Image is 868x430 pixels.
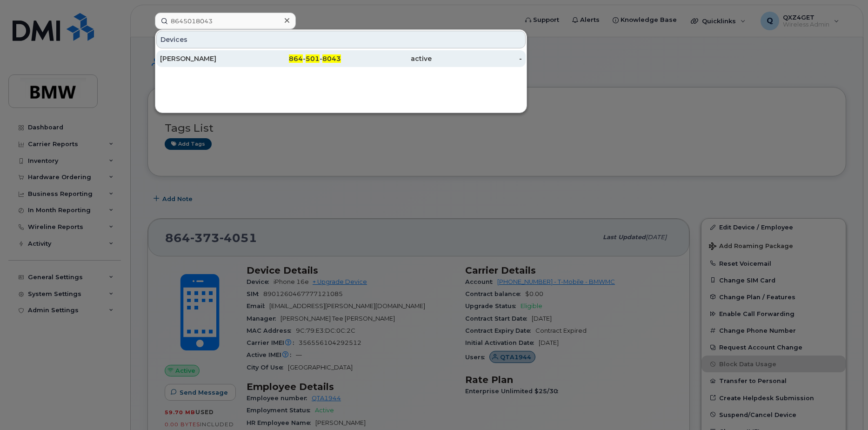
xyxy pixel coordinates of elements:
[251,54,341,63] div: - -
[306,54,320,63] span: 501
[289,54,303,63] span: 864
[156,50,526,67] a: [PERSON_NAME]864-501-8043active-
[341,54,432,63] div: active
[322,54,341,63] span: 8043
[160,54,251,63] div: [PERSON_NAME]
[432,54,522,63] div: -
[828,390,861,423] iframe: Messenger Launcher
[156,31,526,48] div: Devices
